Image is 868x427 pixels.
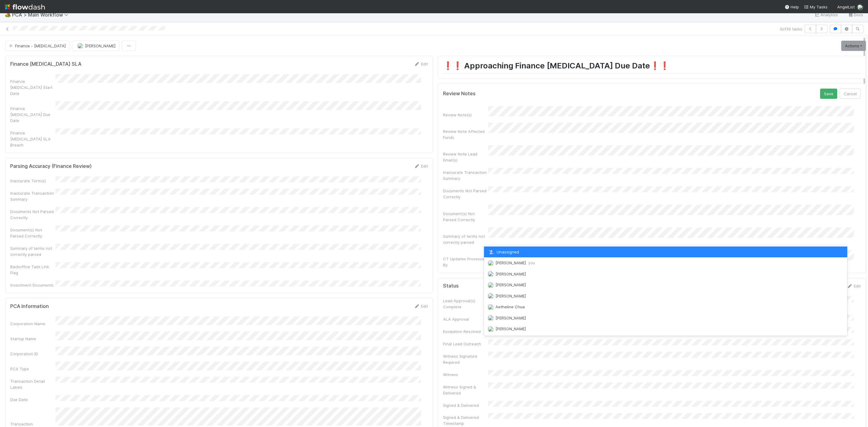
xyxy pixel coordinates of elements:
div: Corporation Name [10,321,55,327]
span: [PERSON_NAME] [495,260,535,265]
img: avatar_d7f67417-030a-43ce-a3ce-a315a3ccfd08.png [857,4,863,10]
button: Cancel [840,89,861,99]
div: Inaccurate Transaction Summary [443,169,488,181]
h5: Finance [MEDICAL_DATA] SLA [10,61,81,67]
img: avatar_adb74e0e-9f86-401c-adfc-275927e58b0b.png [488,315,494,321]
div: Signed & Delivered Timestamp [443,414,488,426]
span: [PERSON_NAME] [495,326,526,331]
a: Edit [847,284,861,288]
button: [PERSON_NAME] [72,41,119,51]
h5: PCA Information [10,303,49,309]
a: Edit [414,164,428,168]
div: Finance [MEDICAL_DATA] Due Date [10,105,55,124]
span: My Tasks [804,5,828,9]
div: Review Note Affected Funds [443,128,488,140]
div: Lead Approval(s) Complete [443,298,488,310]
span: 🏕️ [5,12,11,17]
div: Final Lead Outreach [443,341,488,347]
div: Summary of terms not correctly parsed [443,233,488,245]
img: avatar_df83acd9-d480-4d6e-a150-67f005a3ea0d.png [488,326,494,332]
div: Due Date [10,397,55,403]
span: [PERSON_NAME] [495,272,526,276]
h5: Status [443,283,459,289]
img: avatar_55a2f090-1307-4765-93b4-f04da16234ba.png [488,271,494,277]
div: Witness Signature Required [443,353,488,365]
div: Corporation ID [10,351,55,357]
div: Documents Not Parsed Correctly [10,209,55,221]
span: [PERSON_NAME] [495,316,526,320]
a: Edit [414,61,428,66]
a: Analytics [814,11,838,18]
h1: ❗️❗️ Approaching Finance [MEDICAL_DATA] Due Date❗️❗️ [443,61,861,73]
div: Finance [MEDICAL_DATA] SLA Breach [10,130,55,148]
img: avatar_103f69d0-f655-4f4f-bc28-f3abe7034599.png [488,304,494,310]
div: Document(s) Not Parsed Correctly [443,211,488,223]
span: 3 of 39 tasks [780,26,802,32]
a: Docs [848,11,863,18]
div: Help [785,4,799,10]
span: [PERSON_NAME] [495,294,526,298]
div: Review Note Lead Email(s) [443,151,488,163]
img: avatar_d7f67417-030a-43ce-a3ce-a315a3ccfd08.png [488,260,494,266]
div: Review Note(s) [443,112,488,118]
div: PCA Type [10,366,55,372]
button: Save [820,89,837,99]
div: Document(s) Not Parsed Correctly [10,227,55,239]
a: Actions [841,41,866,51]
span: Aetheline Chua [495,304,525,309]
div: Startup Name [10,336,55,342]
div: Transaction Detail Labels [10,378,55,390]
div: Inaccurate Term(s) [10,178,55,184]
h5: Parsing Accuracy (Finance Review) [10,163,92,169]
div: Documents Not Parsed Correctly [443,188,488,200]
div: Escalation Resolved [443,328,488,334]
a: My Tasks [804,4,828,10]
span: AngelList [837,5,855,9]
span: PCA > Main Workflow [12,12,71,18]
div: Finance [MEDICAL_DATA] Start Date [10,78,55,96]
div: Summary of terms not correctly parsed [10,245,55,257]
div: Inaccurate Transaction Summary [10,190,55,202]
a: Edit [414,304,428,309]
span: you [528,260,535,265]
div: Witness Signed & Delivered [443,384,488,396]
img: logo-inverted-e16ddd16eac7371096b0.svg [5,2,45,12]
div: Investment Documents [10,282,55,288]
span: [PERSON_NAME] [85,43,115,48]
span: [PERSON_NAME] [495,282,526,287]
img: avatar_1d14498f-6309-4f08-8780-588779e5ce37.png [488,282,494,288]
div: Backoffice Task Link Flag [10,264,55,276]
span: Unassigned [488,250,519,254]
div: Witness [443,372,488,378]
button: Finance - [MEDICAL_DATA] [5,41,70,51]
img: avatar_55c8bf04-bdf8-4706-8388-4c62d4787457.png [488,293,494,299]
h5: Review Notes [443,91,476,97]
img: avatar_d7f67417-030a-43ce-a3ce-a315a3ccfd08.png [77,43,83,49]
span: Finance - [MEDICAL_DATA] [8,43,66,48]
div: ALA Approval [443,316,488,322]
div: CT Updates Processed By [443,256,488,268]
div: Signed & Delivered [443,402,488,408]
